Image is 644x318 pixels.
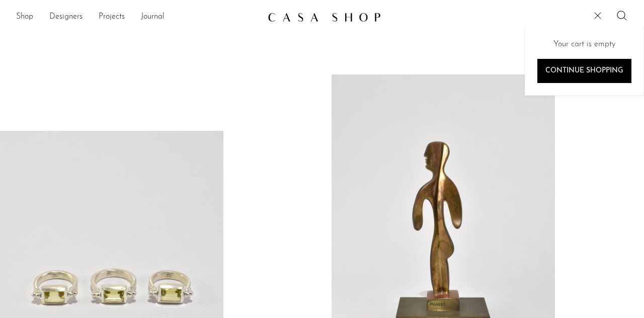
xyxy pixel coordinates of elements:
a: Journal [141,11,165,24]
a: Continue shopping [537,59,631,83]
nav: Desktop navigation [16,9,260,26]
p: Your cart is empty [537,38,631,51]
a: Designers [49,11,83,24]
a: Shop [16,11,33,24]
a: Projects [99,11,125,24]
ul: NEW HEADER MENU [16,9,260,26]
